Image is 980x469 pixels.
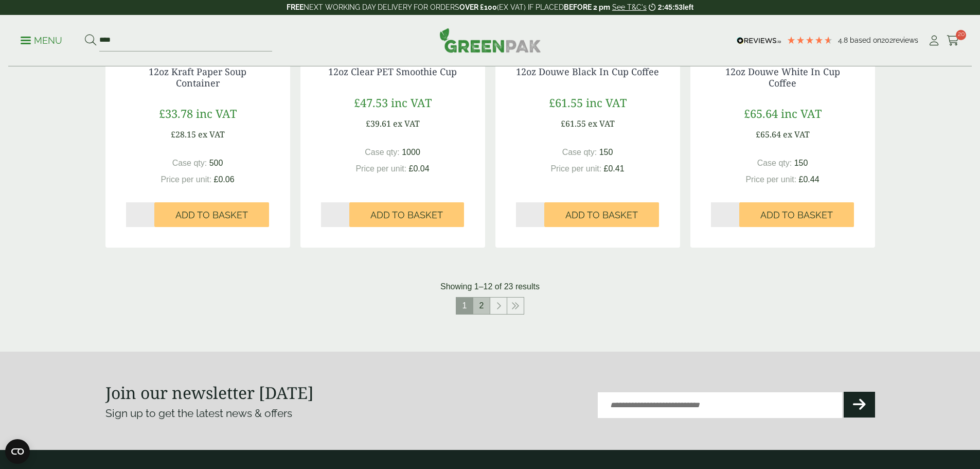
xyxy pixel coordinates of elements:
i: Cart [947,36,959,46]
span: left [683,3,693,11]
span: inc VAT [391,95,432,110]
a: 12oz Douwe Black In Cup Coffee [516,65,659,78]
span: £0.06 [214,175,235,184]
span: 4.8 [838,36,850,44]
span: Case qty: [365,148,400,157]
img: REVIEWS.io [737,37,781,44]
i: My Account [928,36,940,46]
strong: OVER £100 [459,3,497,11]
div: 4.79 Stars [787,36,833,45]
span: £33.78 [159,106,193,121]
a: 12oz Clear PET Smoothie Cup [328,65,457,78]
a: 12oz Douwe White In Cup Coffee [725,65,840,89]
span: inc VAT [781,106,822,121]
span: inc VAT [586,95,627,110]
span: reviews [893,36,918,44]
span: £65.64 [744,106,778,121]
span: 150 [794,159,808,167]
span: 202 [881,36,893,44]
strong: BEFORE 2 pm [564,3,610,11]
span: £47.53 [354,95,388,110]
p: Showing 1–12 of 23 results [440,281,540,293]
span: £0.41 [604,164,625,173]
span: Price per unit: [550,164,601,173]
button: Add to Basket [154,202,269,227]
span: Add to Basket [175,210,248,221]
span: ex VAT [588,118,615,129]
span: Case qty: [757,159,792,167]
span: £61.55 [561,118,586,129]
button: Open CMP widget [5,439,30,464]
p: Menu [21,34,62,47]
span: inc VAT [196,106,237,121]
p: Sign up to get the latest news & offers [105,405,452,422]
span: £65.64 [756,129,781,140]
span: Price per unit: [745,175,796,184]
span: Price per unit: [355,164,406,173]
span: £0.44 [799,175,819,184]
span: Add to Basket [370,210,443,221]
button: Add to Basket [544,202,659,227]
span: 150 [599,148,613,157]
span: £28.15 [171,129,196,140]
a: 12oz Kraft Paper Soup Container [149,65,246,89]
span: ex VAT [393,118,420,129]
span: 500 [209,159,223,167]
span: Add to Basket [565,210,638,221]
span: Based on [850,36,881,44]
span: ex VAT [198,129,225,140]
span: 1000 [402,148,420,157]
span: Price per unit: [161,175,211,184]
a: See T&C's [612,3,647,11]
span: Case qty: [172,159,207,167]
button: Add to Basket [739,202,854,227]
strong: Join our newsletter [DATE] [105,381,314,404]
span: 20 [956,30,966,40]
span: £61.55 [549,95,583,110]
span: £0.04 [409,164,430,173]
span: Add to Basket [760,210,833,221]
a: Menu [21,34,62,45]
span: 1 [456,298,473,314]
span: Case qty: [562,148,597,157]
a: 2 [473,298,490,314]
strong: FREE [287,3,304,11]
span: £39.61 [366,118,391,129]
img: GreenPak Supplies [439,28,541,53]
span: 2:45:53 [658,3,683,11]
a: 20 [947,33,959,48]
button: Add to Basket [349,202,464,227]
span: ex VAT [783,129,810,140]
